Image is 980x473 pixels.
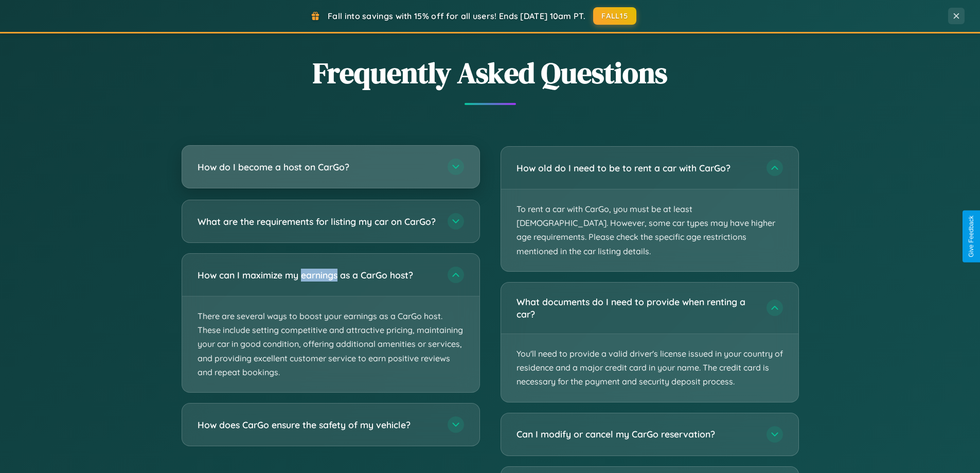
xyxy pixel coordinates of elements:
[516,428,756,441] h3: Can I modify or cancel my CarGo reservation?
[516,295,756,321] h3: What documents do I need to provide when renting a car?
[198,215,437,228] h3: What are the requirements for listing my car on CarGo?
[501,334,798,402] p: You'll need to provide a valid driver's license issued in your country of residence and a major c...
[182,53,799,93] h2: Frequently Asked Questions
[198,269,437,282] h3: How can I maximize my earnings as a CarGo host?
[198,418,437,431] h3: How does CarGo ensure the safety of my vehicle?
[501,189,798,271] p: To rent a car with CarGo, you must be at least [DEMOGRAPHIC_DATA]. However, some car types may ha...
[593,7,636,25] button: FALL15
[182,296,479,392] p: There are several ways to boost your earnings as a CarGo host. These include setting competitive ...
[328,11,585,21] span: Fall into savings with 15% off for all users! Ends [DATE] 10am PT.
[516,162,756,174] h3: How old do I need to be to rent a car with CarGo?
[968,216,975,257] div: Give Feedback
[198,161,437,173] h3: How do I become a host on CarGo?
